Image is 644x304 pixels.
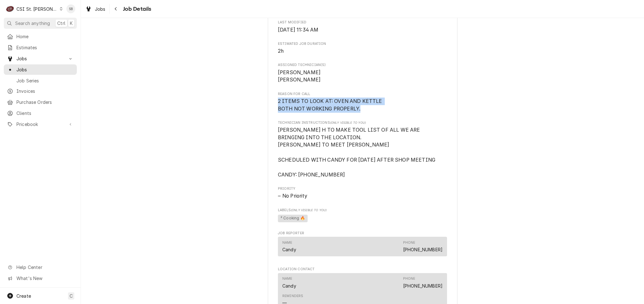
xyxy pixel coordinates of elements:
span: Jobs [16,66,74,73]
a: Jobs [4,64,77,75]
span: 2 ITEMS TO LOOK AT: OVEN AND KETTLE BOTH NOT WORKING PROPERLY. [278,98,383,112]
span: C [70,293,73,299]
a: Job Series [4,75,77,86]
span: Search anything [15,20,50,27]
span: [object Object] [278,126,447,178]
div: Name [282,240,292,245]
div: Candy [282,246,296,253]
a: Invoices [4,86,77,96]
a: Go to What's New [4,273,77,283]
span: Labels [278,208,447,213]
a: Estimates [4,42,77,53]
span: Home [16,33,74,40]
span: (Only Visible to You) [291,208,327,212]
span: Reason For Call [278,92,447,97]
span: [PERSON_NAME] H TO MAKE TOOL LIST OF ALL WE ARE BRINGING INTO THE LOCATION. [PERSON_NAME] TO MEET... [278,127,437,178]
span: Job Details [121,5,151,13]
span: [DATE] 11:34 AM [278,27,318,33]
span: Jobs [16,55,64,62]
span: Reason For Call [278,98,447,112]
div: Last Modified [278,20,447,33]
div: Job Reporter List [278,237,447,259]
span: [object Object] [278,214,447,223]
div: Candy [282,283,296,289]
div: Assigned Technician(s) [278,63,447,84]
span: 2h [278,48,284,54]
a: Purchase Orders [4,97,77,107]
span: Technician Instructions [278,120,447,125]
span: Job Reporter [278,231,447,236]
span: Ctrl [57,20,65,27]
div: Priority [278,186,447,200]
span: What's New [16,275,73,282]
span: Jobs [95,6,106,12]
div: CSI St. [PERSON_NAME] [16,6,58,12]
a: Clients [4,108,77,118]
span: Estimated Job Duration [278,41,447,46]
span: Clients [16,110,74,116]
a: Go to Jobs [4,53,77,64]
a: [PHONE_NUMBER] [403,247,443,252]
button: Navigate back [111,4,121,14]
span: Estimated Job Duration [278,47,447,55]
span: Assigned Technician(s) [278,63,447,68]
span: Last Modified [278,26,447,34]
a: Home [4,31,77,42]
span: Priority [278,186,447,191]
span: Job Series [16,77,74,84]
span: (Only Visible to You) [330,121,366,124]
span: Priority [278,192,447,200]
button: Search anythingCtrlK [4,18,77,29]
span: Last Modified [278,20,447,25]
span: [PERSON_NAME] [278,77,321,83]
div: Name [282,276,296,289]
div: Phone [403,240,415,245]
div: Name [282,240,296,253]
div: C [6,4,15,13]
span: Purchase Orders [16,99,74,105]
div: Phone [403,276,443,289]
span: Create [16,293,31,299]
div: Estimated Job Duration [278,41,447,55]
div: Reason For Call [278,92,447,113]
div: [object Object] [278,208,447,223]
span: ² Cooking 🔥 [278,215,308,222]
div: Shayla Bell's Avatar [66,4,75,13]
div: CSI St. Louis's Avatar [6,4,15,13]
a: [PHONE_NUMBER] [403,283,443,289]
div: Job Reporter [278,231,447,259]
div: Name [282,276,292,281]
span: Invoices [16,88,74,94]
span: Pricebook [16,121,64,128]
div: [object Object] [278,120,447,179]
span: K [70,20,73,27]
span: Assigned Technician(s) [278,69,447,84]
a: Go to Help Center [4,262,77,272]
a: Go to Pricebook [4,119,77,129]
span: Estimates [16,44,74,51]
div: Reminders [282,294,303,299]
span: Help Center [16,264,73,271]
div: Contact [278,237,447,256]
div: Phone [403,276,415,281]
div: SB [66,4,75,13]
span: [PERSON_NAME] [278,69,321,75]
div: Phone [403,240,443,253]
a: Jobs [83,4,108,14]
span: Location Contact [278,267,447,272]
div: No Priority [278,192,447,200]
